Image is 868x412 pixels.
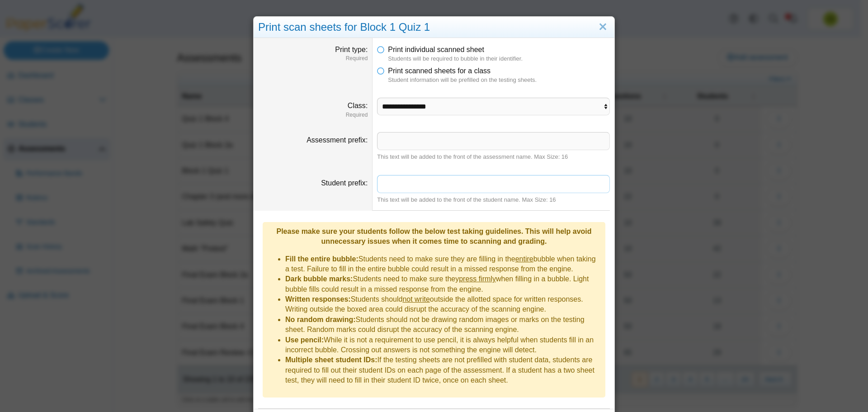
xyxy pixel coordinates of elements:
[596,19,610,35] a: Close
[335,46,368,53] label: Print type
[285,315,601,335] li: Students should not be drawing random images or marks on the testing sheet. Random marks could di...
[285,274,601,294] li: Students need to make sure they when filling in a bubble. Light bubble fills could result in a mi...
[285,295,351,303] b: Written responses:
[388,55,610,63] dfn: Students will be required to bubble in their identifier.
[348,102,368,109] label: Class
[285,355,601,385] li: If the testing sheets are not prefilled with student data, students are required to fill out thei...
[254,17,614,38] div: Print scan sheets for Block 1 Quiz 1
[258,111,368,119] dfn: Required
[285,254,601,275] li: Students need to make sure they are filling in the bubble when taking a test. Failure to fill in ...
[258,55,368,62] dfn: Required
[377,153,610,161] div: This text will be added to the front of the assessment name. Max Size: 16
[285,316,356,323] b: No random drawing:
[285,336,324,344] b: Use pencil:
[285,294,601,315] li: Students should outside the allotted space for written responses. Writing outside the boxed area ...
[285,255,359,263] b: Fill the entire bubble:
[402,295,429,303] u: not write
[388,46,484,53] span: Print individual scanned sheet
[388,67,491,75] span: Print scanned sheets for a class
[459,275,496,283] u: press firmly
[388,76,610,84] dfn: Student information will be prefilled on the testing sheets.
[285,335,601,355] li: While it is not a requirement to use pencil, it is always helpful when students fill in an incorr...
[377,196,610,204] div: This text will be added to the front of the student name. Max Size: 16
[276,227,591,245] b: Please make sure your students follow the below test taking guidelines. This will help avoid unne...
[307,136,368,144] label: Assessment prefix
[285,356,377,364] b: Multiple sheet student IDs:
[285,275,353,283] b: Dark bubble marks:
[515,255,533,263] u: entire
[321,179,368,187] label: Student prefix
